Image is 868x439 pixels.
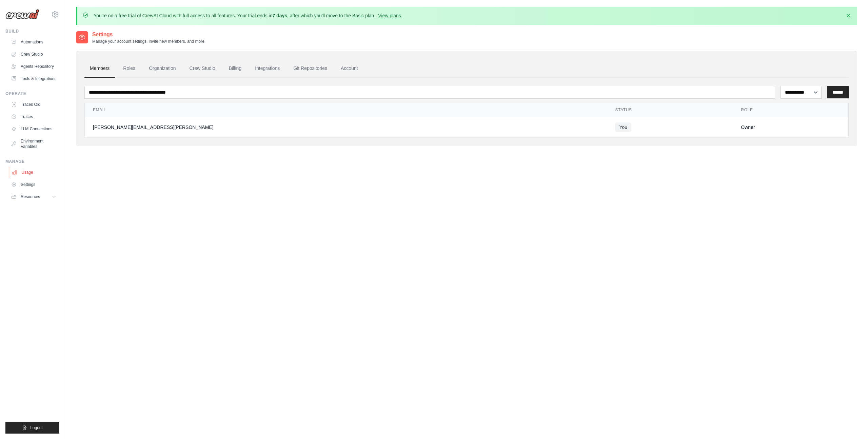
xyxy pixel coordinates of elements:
a: Environment Variables [8,136,59,152]
a: Automations [8,37,59,47]
h2: Settings [92,31,205,39]
p: You're on a free trial of CrewAI Cloud with full access to all features. Your trial ends in , aft... [94,12,402,19]
button: Logout [5,422,59,434]
th: Role [733,103,848,117]
a: Traces [8,111,59,122]
div: [PERSON_NAME][EMAIL_ADDRESS][PERSON_NAME] [93,124,599,131]
div: Owner [741,124,840,131]
a: Git Repositories [288,59,333,78]
th: Email [85,103,607,117]
img: Logo [5,9,39,19]
a: Agents Repository [8,61,59,72]
div: Operate [5,91,59,96]
a: Traces Old [8,99,59,110]
a: View plans [378,13,401,18]
a: Crew Studio [184,59,221,78]
a: Billing [223,59,247,78]
th: Status [607,103,733,117]
strong: 7 days [272,13,287,18]
span: Logout [30,425,43,431]
a: Usage [9,167,60,178]
a: Tools & Integrations [8,73,59,84]
span: You [615,122,631,132]
div: Build [5,28,59,34]
p: Manage your account settings, invite new members, and more. [92,39,205,44]
a: Integrations [250,59,285,78]
a: Settings [8,179,59,190]
a: LLM Connections [8,123,59,134]
button: Resources [8,191,59,202]
a: Crew Studio [8,49,59,60]
span: Resources [21,194,40,199]
a: Roles [118,59,141,78]
div: Manage [5,159,59,164]
a: Account [335,59,363,78]
a: Members [84,59,115,78]
a: Organization [143,59,181,78]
